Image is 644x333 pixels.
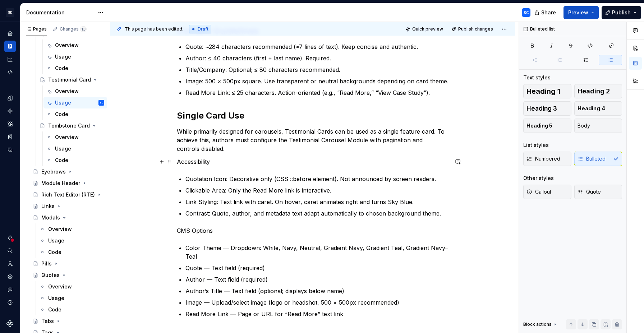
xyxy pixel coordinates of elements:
div: Testimonial Card [48,76,91,83]
button: Publish changes [449,24,496,34]
span: Quick preview [412,26,443,32]
div: Overview [48,226,72,233]
a: Rich Text Editor (RTE) [30,189,107,200]
button: Notifications [4,232,16,244]
a: Overview [43,40,107,51]
a: Documentation [4,41,16,52]
div: Design tokens [4,92,16,104]
a: Usage [37,292,107,304]
p: Title/Company: Optional; ≤ 80 characters recommended. [185,65,448,74]
button: Heading 4 [574,101,622,116]
a: Quotes [30,269,107,281]
p: Read More Link — Page or URL for “Read More” text link [185,310,448,318]
span: Publish [612,9,631,16]
div: Search ⌘K [4,245,16,256]
p: Color Theme — Dropdown: White, Navy, Neutral, Gradient Navy, Gradient Teal, Gradient Navy–Teal [185,244,448,261]
a: Links [30,200,107,212]
a: Testimonial Card [37,74,107,85]
button: Callout [523,185,571,199]
div: Code [48,306,61,313]
a: Analytics [4,54,16,65]
p: While primarily designed for carousels, Testimonial Cards can be used as a single feature card. T... [177,127,448,153]
a: Assets [4,118,16,130]
a: Pills [30,258,107,269]
div: Code [55,111,68,118]
button: Heading 1 [523,84,571,98]
div: Usage [48,295,64,302]
a: Modals [30,212,107,223]
button: Preview [563,6,599,19]
p: Image — Upload/select image (logo or headshot, 500 × 500px recommended) [185,298,448,307]
p: Read More Link: ≤ 25 characters. Action-oriented (e.g., “Read More,” “View Case Study”). [185,88,448,97]
a: Overview [43,131,107,143]
a: Code [43,154,107,166]
button: Numbered [523,152,571,166]
a: Usage [43,143,107,154]
div: Documentation [26,9,94,16]
div: Rich Text Editor (RTE) [41,191,95,198]
button: Heading 5 [523,119,571,133]
p: Contrast: Quote, author, and metadata text adapt automatically to chosen background theme. [185,209,448,218]
div: Block actions [523,319,558,329]
a: Invite team [4,258,16,269]
p: Quotation Icon: Decorative only (CSS ::before element). Not announced by screen readers. [185,175,448,183]
div: Pills [41,260,52,267]
a: Tabs [30,315,107,327]
span: Heading 1 [526,88,560,95]
div: Home [4,28,16,39]
div: Block actions [523,322,552,327]
button: Body [574,119,622,133]
span: This page has been edited. [125,26,183,32]
p: Clickable Area: Only the Read More link is interactive. [185,186,448,195]
a: Components [4,105,16,117]
div: Text styles [523,74,551,81]
a: Code [37,304,107,315]
p: Image: 500 × 500px square. Use transparent or neutral backgrounds depending on card theme. [185,77,448,85]
button: Share [531,6,561,19]
button: Quote [574,185,622,199]
a: Settings [4,271,16,282]
div: Modals [41,214,60,221]
div: SD [6,8,14,17]
div: Pages [26,26,47,32]
span: 13 [80,26,87,32]
a: Usage [37,235,107,246]
a: Storybook stories [4,131,16,143]
div: Usage [55,53,71,60]
span: Heading 5 [526,122,552,129]
span: Quote [578,188,601,195]
button: Quick preview [403,24,446,34]
div: Tabs [41,318,54,325]
span: Callout [526,188,551,195]
button: Heading 2 [574,84,622,98]
div: Data sources [4,144,16,156]
div: Usage [48,237,64,244]
span: Heading 3 [526,105,557,112]
a: Code automation [4,66,16,78]
div: Usage [55,145,71,152]
p: Quote: ~284 characters recommended (≈7 lines of text). Keep concise and authentic. [185,42,448,51]
div: Eyebrows [41,168,66,175]
button: Contact support [4,284,16,295]
a: Overview [43,85,107,97]
div: SC [100,99,103,106]
span: Share [541,9,556,16]
span: Heading 2 [578,88,610,95]
a: Code [43,108,107,120]
div: Overview [48,283,72,290]
a: Code [43,63,107,74]
svg: Supernova Logo [6,320,14,327]
div: Module Header [41,180,80,187]
a: Usage [43,51,107,63]
div: Tombstone Card [48,122,90,129]
div: List styles [523,142,549,149]
span: Body [578,122,590,129]
span: Draft [198,26,208,32]
div: Overview [55,134,79,141]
